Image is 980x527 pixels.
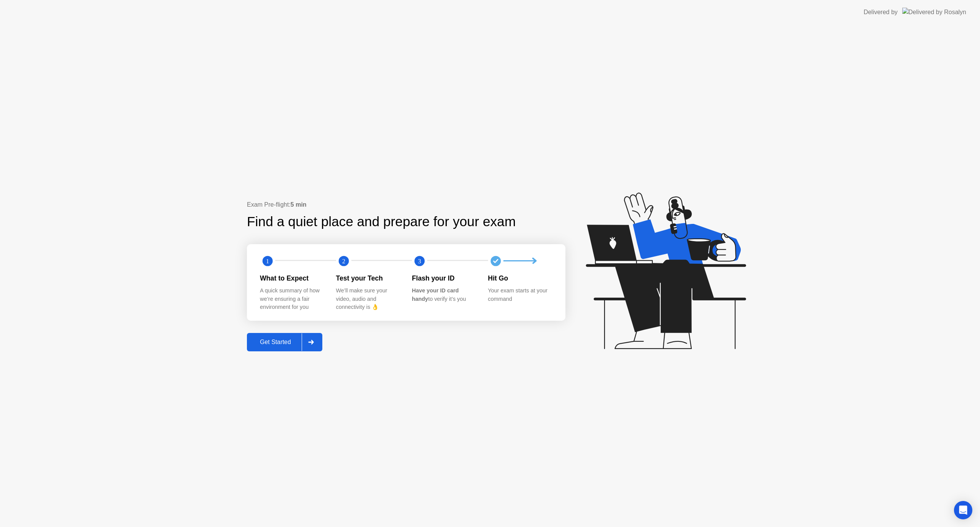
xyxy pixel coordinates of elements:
text: 1 [266,257,269,264]
div: Open Intercom Messenger [954,501,972,519]
div: We’ll make sure your video, audio and connectivity is 👌 [336,287,400,312]
div: Your exam starts at your command [488,287,552,303]
button: Get Started [247,333,322,351]
div: Get Started [249,339,302,346]
b: Have your ID card handy [412,287,459,302]
img: Delivered by Rosalyn [902,8,966,16]
div: A quick summary of how we’re ensuring a fair environment for you [260,287,324,312]
text: 2 [342,257,345,264]
div: Test your Tech [336,273,400,283]
div: Delivered by [864,8,898,17]
text: 3 [418,257,421,264]
div: Find a quiet place and prepare for your exam [247,212,517,232]
b: 5 min [291,201,307,208]
div: What to Expect [260,273,324,283]
div: Flash your ID [412,273,476,283]
div: Hit Go [488,273,552,283]
div: to verify it’s you [412,287,476,303]
div: Exam Pre-flight: [247,200,565,209]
